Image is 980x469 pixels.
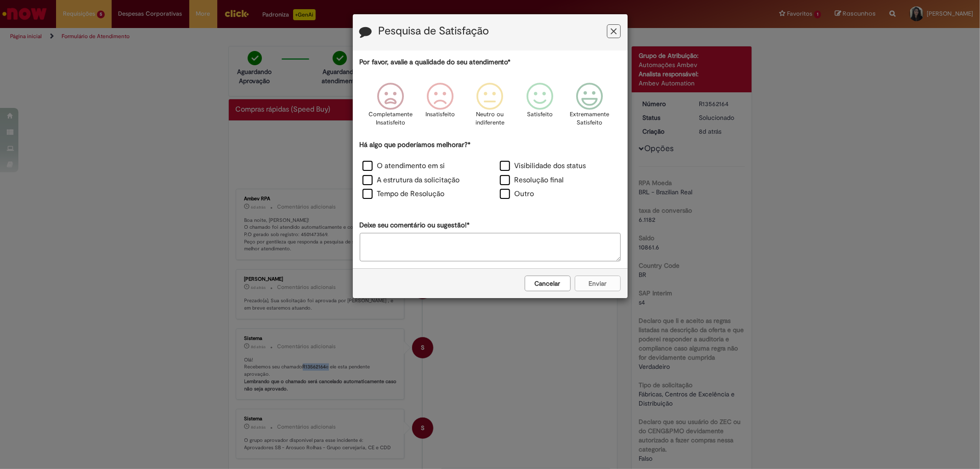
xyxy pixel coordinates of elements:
[466,76,513,139] div: Neutro ou indiferente
[500,161,586,171] label: Visibilidade dos status
[525,276,571,291] button: Cancelar
[363,161,445,171] label: O atendimento em si
[360,140,621,202] div: Há algo que poderíamos melhorar?*
[367,76,414,139] div: Completamente Insatisfeito
[473,110,506,127] p: Neutro ou indiferente
[425,110,455,119] p: Insatisfeito
[566,76,613,139] div: Extremamente Satisfeito
[363,175,460,186] label: A estrutura da solicitação
[379,25,489,37] label: Pesquisa de Satisfação
[500,189,534,199] label: Outro
[570,110,609,127] p: Extremamente Satisfeito
[527,110,553,119] p: Satisfeito
[516,76,563,139] div: Satisfeito
[360,220,470,230] label: Deixe seu comentário ou sugestão!*
[363,189,445,199] label: Tempo de Resolução
[417,76,464,139] div: Insatisfeito
[368,110,413,127] p: Completamente Insatisfeito
[500,175,564,186] label: Resolução final
[360,57,511,67] label: Por favor, avalie a qualidade do seu atendimento*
